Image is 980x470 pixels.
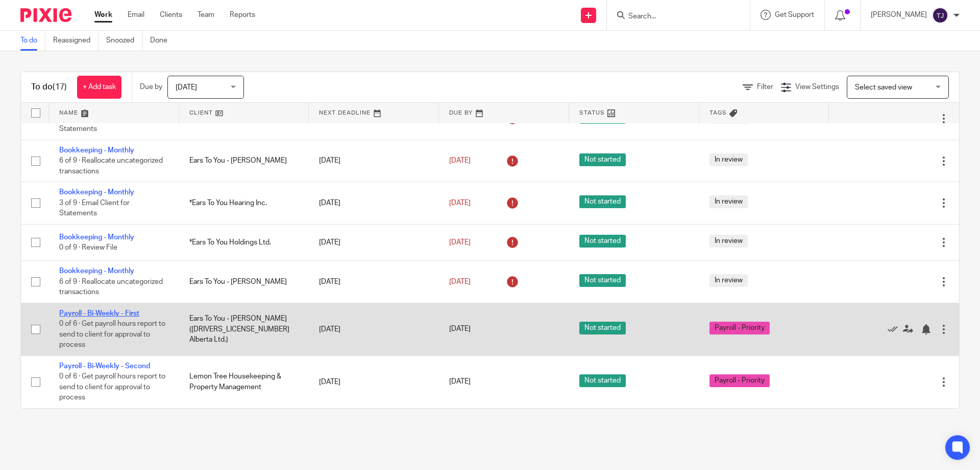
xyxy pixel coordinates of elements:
span: 0 of 6 · Get payroll hours report to send to client for approval to process [59,373,165,401]
h1: To do [31,82,67,93]
span: Not started [579,153,626,166]
img: svg%3E [932,7,948,24]
span: 3 of 9 · Email Client for Statements [59,115,130,133]
p: [PERSON_NAME] [871,10,927,20]
span: Not started [579,322,626,334]
span: [DATE] [176,84,197,91]
span: [DATE] [449,326,471,333]
span: Payroll - Priority [709,374,770,387]
span: [DATE] [449,199,471,207]
a: Snoozed [106,31,142,51]
p: Due by [140,82,162,92]
span: 0 of 6 · Get payroll hours report to send to client for approval to process [59,320,165,348]
a: Bookkeeping - Monthly [59,267,134,275]
td: *Ears To You Holdings Ltd. [179,224,309,260]
td: [DATE] [309,224,439,260]
td: [DATE] [309,140,439,182]
span: Select saved view [855,84,912,91]
span: Payroll - Priority [709,322,770,334]
td: [DATE] [309,182,439,224]
td: [DATE] [309,303,439,355]
span: Filter [757,83,773,91]
span: In review [709,235,748,248]
span: 6 of 9 · Reallocate uncategorized transactions [59,278,163,296]
span: View Settings [795,83,839,91]
span: Get Support [775,11,814,18]
input: Search [627,12,719,21]
span: Not started [579,374,626,387]
a: Reassigned [53,31,99,51]
a: Bookkeeping - Monthly [59,189,134,196]
a: Bookkeeping - Monthly [59,234,134,241]
span: Not started [579,195,626,208]
a: Team [198,10,214,20]
span: Tags [709,110,727,116]
span: (17) [53,83,67,91]
span: In review [709,195,748,208]
td: *Ears To You Hearing Inc. [179,182,309,224]
a: To do [20,31,45,51]
a: Email [128,10,144,20]
a: Done [150,31,175,51]
img: Pixie [20,8,71,22]
span: In review [709,274,748,287]
a: Mark as done [888,324,903,334]
span: [DATE] [449,157,471,164]
span: In review [709,153,748,166]
span: [DATE] [449,378,471,386]
span: 3 of 9 · Email Client for Statements [59,199,130,217]
a: Payroll - Bi-Weekly - First [59,310,139,317]
span: [DATE] [449,239,471,246]
a: Clients [160,10,182,20]
td: Lemon Tree Housekeeping & Property Management [179,355,309,408]
td: Ears To You - [PERSON_NAME] [179,261,309,303]
a: + Add task [77,76,121,99]
span: Not started [579,235,626,248]
td: Ears To You - [PERSON_NAME] ([DRIVERS_LICENSE_NUMBER] Alberta Ltd.) [179,303,309,355]
td: Ears To You - [PERSON_NAME] [179,140,309,182]
td: [DATE] [309,261,439,303]
a: Work [94,10,112,20]
span: [DATE] [449,278,471,285]
a: Payroll - Bi-Weekly - Second [59,363,150,370]
a: Bookkeeping - Monthly [59,147,134,154]
td: [DATE] [309,355,439,408]
a: Reports [230,10,255,20]
span: 6 of 9 · Reallocate uncategorized transactions [59,157,163,175]
span: Not started [579,274,626,287]
span: 0 of 9 · Review File [59,244,117,251]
